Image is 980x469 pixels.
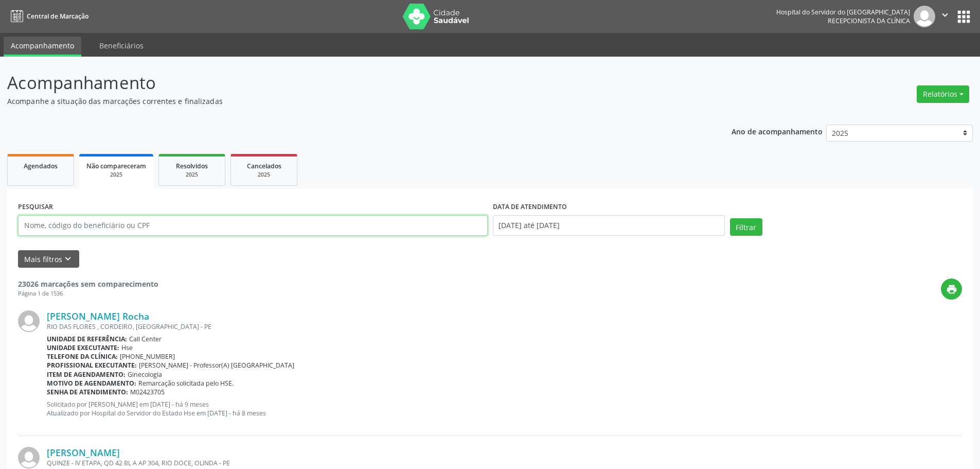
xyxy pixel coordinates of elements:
[138,379,234,388] span: Remarcação solicitada pelo HSE.
[47,447,120,458] a: [PERSON_NAME]
[120,352,175,361] span: [PHONE_NUMBER]
[828,16,910,25] span: Recepcionista da clínica
[47,343,119,352] b: Unidade executante:
[47,310,149,322] a: [PERSON_NAME] Rocha
[776,8,910,16] div: Hospital do Servidor do [GEOGRAPHIC_DATA]
[128,370,162,379] span: Ginecologia
[62,253,74,265] i: keyboard_arrow_down
[18,447,40,468] img: img
[730,218,762,236] button: Filtrar
[18,279,158,289] strong: 23026 marcações sem comparecimento
[914,6,935,27] img: img
[941,279,962,300] button: print
[130,388,165,396] span: M02423705
[732,125,823,137] p: Ano de acompanhamento
[935,6,955,27] button: 
[18,289,158,298] div: Página 1 de 1536
[129,335,162,343] span: Call Center
[493,215,725,236] input: Selecione um intervalo
[47,459,962,467] div: QUINZE - IV ETAPA, QD 42 BL A AP 304, RIO DOCE, OLINDA - PE
[247,162,281,170] span: Cancelados
[18,310,40,332] img: img
[4,37,81,57] a: Acompanhamento
[946,284,957,295] i: print
[86,171,146,179] div: 2025
[18,250,79,268] button: Mais filtroskeyboard_arrow_down
[18,215,488,236] input: Nome, código do beneficiário ou CPF
[238,171,290,179] div: 2025
[955,8,973,26] button: apps
[493,199,567,215] label: DATA DE ATENDIMENTO
[47,335,127,343] b: Unidade de referência:
[92,37,151,55] a: Beneficiários
[47,322,962,331] div: RIO DAS FLORES , CORDEIRO, [GEOGRAPHIC_DATA] - PE
[47,379,136,388] b: Motivo de agendamento:
[27,12,88,21] span: Central de Marcação
[47,400,962,418] p: Solicitado por [PERSON_NAME] em [DATE] - há 9 meses Atualizado por Hospital do Servidor do Estado...
[7,8,88,25] a: Central de Marcação
[47,361,137,370] b: Profissional executante:
[47,370,126,379] b: Item de agendamento:
[176,162,208,170] span: Resolvidos
[86,162,146,170] span: Não compareceram
[24,162,58,170] span: Agendados
[47,352,118,361] b: Telefone da clínica:
[121,343,133,352] span: Hse
[7,70,683,96] p: Acompanhamento
[47,388,128,396] b: Senha de atendimento:
[139,361,294,370] span: [PERSON_NAME] - Professor(A) [GEOGRAPHIC_DATA]
[7,96,683,107] p: Acompanhe a situação das marcações correntes e finalizadas
[166,171,218,179] div: 2025
[917,85,969,103] button: Relatórios
[939,9,951,21] i: 
[18,199,53,215] label: PESQUISAR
